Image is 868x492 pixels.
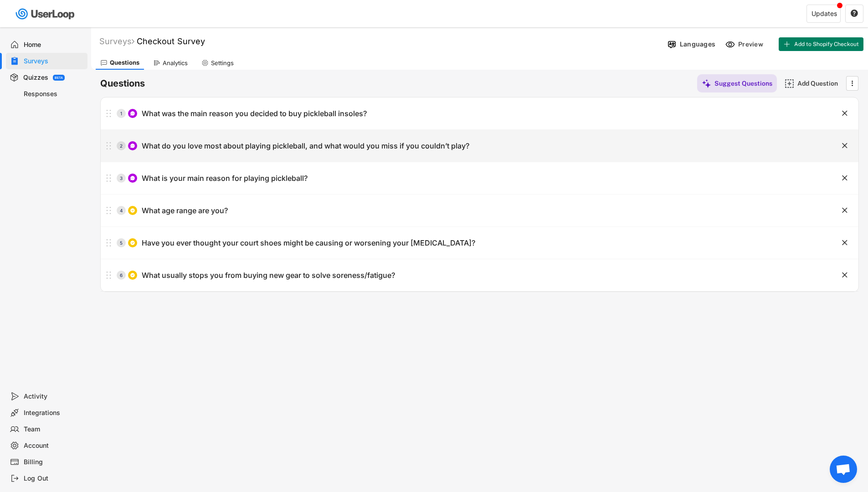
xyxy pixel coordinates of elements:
[117,208,126,213] div: 4
[24,474,84,483] div: Log Out
[130,175,135,181] img: ConversationMinor.svg
[130,240,135,246] img: CircleTickMinorWhite.svg
[851,9,858,17] text: 
[137,36,205,46] font: Checkout Survey
[117,176,126,180] div: 3
[667,40,677,49] img: Language%20Icon.svg
[24,425,84,434] div: Team
[830,456,857,483] div: Open chat
[142,141,469,151] div: What do you love most about playing pickleball, and what would you miss if you couldn’t play?
[24,409,84,417] div: Integrations
[130,208,135,213] img: CircleTickMinorWhite.svg
[785,79,794,88] img: AddMajor.svg
[117,143,126,148] div: 2
[211,59,234,67] div: Settings
[117,273,126,277] div: 6
[24,441,84,450] div: Account
[840,271,849,280] button: 
[840,174,849,183] button: 
[797,79,843,87] div: Add Question
[100,77,145,90] h6: Questions
[840,238,849,247] button: 
[142,174,308,183] div: What is your main reason for playing pickleball?
[24,392,84,401] div: Activity
[99,36,134,46] div: Surveys
[24,41,84,49] div: Home
[779,37,863,51] button: Add to Shopify Checkout
[680,40,715,48] div: Languages
[812,10,837,17] div: Updates
[117,111,126,116] div: 1
[24,57,84,66] div: Surveys
[842,141,847,150] text: 
[842,205,847,215] text: 
[55,76,63,79] div: BETA
[142,109,367,118] div: What was the main reason you decided to buy pickleball insoles?
[142,206,228,215] div: What age range are you?
[24,90,84,98] div: Responses
[24,458,84,466] div: Billing
[130,272,135,278] img: CircleTickMinorWhite.svg
[842,238,847,247] text: 
[794,41,859,47] span: Add to Shopify Checkout
[852,78,853,88] text: 
[840,109,849,118] button: 
[142,238,475,248] div: Have you ever thought your court shoes might be causing or worsening your [MEDICAL_DATA]?
[714,79,772,87] div: Suggest Questions
[163,59,188,67] div: Analytics
[23,73,48,82] div: Quizzes
[842,270,847,280] text: 
[738,40,765,48] div: Preview
[117,241,126,245] div: 5
[850,10,858,18] button: 
[14,5,78,23] img: userloop-logo-01.svg
[130,111,135,116] img: ConversationMinor.svg
[842,173,847,183] text: 
[840,206,849,215] button: 
[842,108,847,118] text: 
[840,141,849,150] button: 
[702,79,711,88] img: MagicMajor%20%28Purple%29.svg
[130,143,135,149] img: ConversationMinor.svg
[142,271,395,280] div: What usually stops you from buying new gear to solve soreness/fatigue?
[847,77,857,90] button: 
[110,59,139,67] div: Questions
